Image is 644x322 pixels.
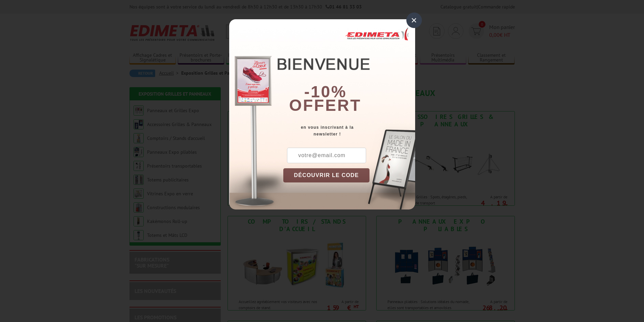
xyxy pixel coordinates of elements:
[287,148,366,163] input: votre@email.com
[406,13,422,28] div: ×
[283,124,415,138] div: en vous inscrivant à la newsletter !
[283,168,370,182] button: DÉCOUVRIR LE CODE
[289,96,361,114] font: offert
[304,83,347,101] b: -10%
